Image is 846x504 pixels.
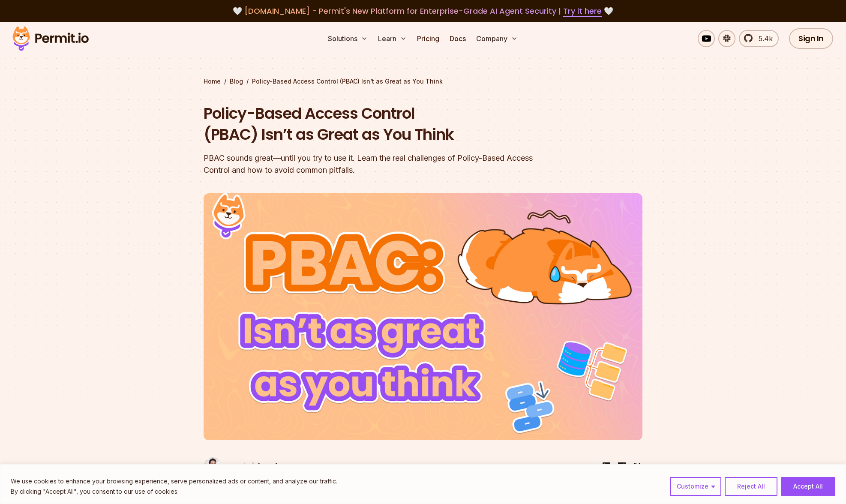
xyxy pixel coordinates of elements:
button: Company [473,30,521,47]
a: Or Weis [204,457,249,475]
button: Reject All [725,477,777,496]
img: facebook [617,461,627,471]
span: 5.4k [753,33,773,44]
li: Share: [575,461,596,471]
img: linkedin [601,461,612,471]
p: By clicking "Accept All", you consent to our use of cookies. [11,486,337,497]
a: Sign In [789,28,833,49]
p: Or Weis [225,462,249,471]
div: / / [204,77,642,86]
a: Try it here [563,6,602,17]
img: twitter [633,462,642,471]
a: Docs [446,30,469,47]
h1: Policy-Based Access Control (PBAC) Isn’t as Great as You Think [204,103,533,145]
a: Blog [230,77,243,86]
span: [DOMAIN_NAME] - Permit's New Platform for Enterprise-Grade AI Agent Security | [244,6,602,16]
img: Policy-Based Access Control (PBAC) Isn’t as Great as You Think [204,193,642,440]
img: Permit logo [9,24,93,53]
div: PBAC sounds great—until you try to use it. Learn the real challenges of Policy-Based Access Contr... [204,152,533,176]
button: Accept All [781,477,835,496]
a: Home [204,77,221,86]
div: | [252,461,254,471]
img: Or Weis [204,457,222,475]
button: Solutions [324,30,371,47]
p: We use cookies to enhance your browsing experience, serve personalized ads or content, and analyz... [11,476,337,486]
time: [DATE] [258,462,278,470]
a: Pricing [414,30,443,47]
button: Learn [375,30,410,47]
div: 🤍 🤍 [21,5,825,17]
a: 5.4k [739,30,779,47]
button: Customize [670,477,721,496]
